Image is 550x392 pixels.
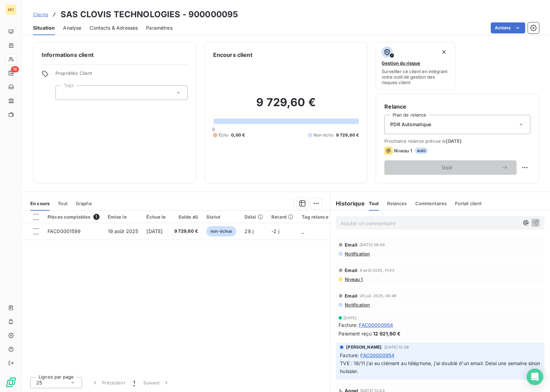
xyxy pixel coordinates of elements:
[340,360,542,374] span: TVE : 18/11 j'ai eu clément au téléphone, j'ai doublé d'un email. Delai une semaine sinon huissier.
[387,201,407,206] span: Relances
[376,42,455,90] button: Gestion du risqueSurveiller ce client en intégrant votre outil de gestion des risques client.
[55,70,188,80] span: Propriétés Client
[76,201,92,206] span: Graphe
[206,226,236,237] span: non-échue
[206,214,236,220] div: Statut
[33,11,48,18] a: Clients
[245,214,263,220] div: Délai
[213,96,359,116] h2: 9 729,60 €
[344,302,370,308] span: Notification
[344,251,370,257] span: Notification
[48,214,100,220] div: Pièces comptables
[58,201,68,206] span: Tout
[63,24,81,31] span: Analyse
[33,24,55,31] span: Situation
[382,60,420,66] span: Gestion du risque
[174,214,198,220] div: Solde dû
[345,242,357,248] span: Email
[359,321,393,329] span: FAC00000954
[491,22,525,33] button: Actions
[384,102,530,111] h6: Relance
[93,214,100,220] span: 1
[212,127,215,132] span: 0
[336,132,359,138] span: 9 729,60 €
[271,214,293,220] div: Retard
[245,228,253,234] span: 28 j
[61,8,238,21] h3: SAS CLOVIS TECHNOLOGIES - 900000095
[108,214,138,220] div: Émise le
[360,243,385,247] span: [DATE] 08:49
[231,132,245,138] span: 0,00 €
[339,321,357,329] span: Facture :
[415,201,447,206] span: Commentaires
[384,345,409,349] span: [DATE] 15:38
[455,201,481,206] span: Portail client
[394,148,412,153] span: Niveau 1
[446,138,461,144] span: [DATE]
[340,352,359,359] span: Facture :
[313,132,333,138] span: Non-échu
[133,379,135,386] span: 1
[360,352,394,359] span: FAC00000954
[6,377,17,388] img: Logo LeanPay
[384,138,530,144] span: Prochaine relance prévue le
[343,316,356,320] span: [DATE]
[344,277,363,282] span: Niveau 1
[36,379,42,386] span: 25
[330,199,365,208] h6: Historique
[373,330,401,337] span: 12 921,60 €
[48,228,81,234] span: FAC00001599
[384,160,517,175] button: Voir
[61,90,67,96] input: Ajouter une valeur
[129,375,139,390] button: 1
[6,4,17,15] div: MC
[360,268,394,272] span: 4 août 2025, 11:43
[219,132,229,138] span: Échu
[30,201,50,206] span: En cours
[174,228,198,235] span: 9 729,60 €
[345,293,357,299] span: Email
[393,165,501,170] span: Voir
[415,148,428,154] span: auto
[369,201,379,206] span: Tout
[146,24,173,31] span: Paramètres
[345,268,357,273] span: Email
[42,51,188,59] h6: Informations client
[139,375,174,390] button: Suivant
[213,51,252,59] h6: Encours client
[339,330,372,337] span: Paiement reçu
[527,369,543,385] div: Open Intercom Messenger
[108,228,138,234] span: 19 août 2025
[33,12,48,17] span: Clients
[346,344,382,350] span: [PERSON_NAME]
[90,24,138,31] span: Contacts & Adresses
[87,375,129,390] button: Précédent
[302,214,337,220] div: Tag relance
[271,228,279,234] span: -2 j
[11,66,19,72] span: 16
[302,228,304,234] span: _
[382,69,449,85] span: Surveiller ce client en intégrant votre outil de gestion des risques client.
[390,121,431,128] span: PDR Automatique
[146,228,163,234] span: [DATE]
[360,294,396,298] span: 29 juil. 2025, 08:49
[146,214,166,220] div: Échue le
